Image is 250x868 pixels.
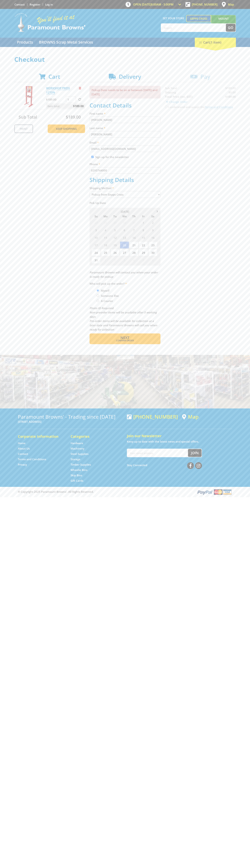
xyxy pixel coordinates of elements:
[18,463,27,467] a: Go to the Privacy page
[18,441,26,445] a: Go to the Home page
[71,441,83,445] a: Go to the Hardware page
[129,249,138,256] span: 28
[110,241,120,249] span: 19
[97,295,99,297] input: Please select who will pick up the order.
[120,256,129,264] span: 3
[71,463,91,467] a: Go to the Timber Supplies page
[211,15,236,29] a: Mount [PERSON_NAME]
[148,214,157,219] span: Sa
[71,473,82,477] a: Go to the Skip Bins page
[129,226,138,234] span: 7
[45,3,53,6] a: Log in
[148,226,157,234] span: 9
[120,214,129,219] span: We
[120,219,129,226] span: 30
[14,38,36,47] a: Go to the Products page
[161,15,186,21] span: Set your store
[139,256,148,264] span: 5
[110,256,120,264] span: 2
[91,234,101,241] span: 10
[90,176,160,183] h2: Shipping Details
[120,234,129,241] span: 13
[46,97,65,102] p: $189.00
[14,124,33,133] a: Print
[73,103,84,109] span: $189.00
[148,219,157,226] span: 2
[101,219,110,226] span: 28
[139,226,148,234] span: 8
[182,414,199,420] a: View a map of Gepps Cross location
[46,86,70,94] a: WORKSHOP PRESS 12TON
[14,56,236,63] h1: Checkout
[100,288,111,294] label: Myself
[48,124,85,133] a: Keep Shopping
[66,114,81,120] span: $189.00
[91,226,101,234] span: 3
[18,434,63,439] h5: Corporate Information
[101,249,110,256] span: 25
[79,86,81,90] a: Remove from cart
[148,241,157,249] span: 23
[30,3,40,6] a: Go to the registration page
[210,40,221,44] span: (1 item)
[133,3,174,6] span: OPEN [DATE]
[14,13,86,32] img: Paramount Browns'
[188,449,202,457] button: Join
[36,38,96,47] a: Go to the BROWNS Scrap Metal Services page
[97,289,99,292] input: Please select who will pick up the order.
[18,457,46,461] a: Go to the Terms and Conditions page
[90,126,160,130] label: Last name
[110,219,120,226] span: 29
[110,234,120,241] span: 12
[120,249,129,256] span: 27
[129,234,138,241] span: 14
[161,24,226,32] input: Search
[91,241,101,249] span: 17
[120,335,129,340] span: Next
[197,489,232,495] img: PayPal, Mastercard, Visa accepted
[101,214,110,219] span: Mo
[71,468,87,472] a: Go to the Wheelie Bins page
[119,73,141,80] span: Delivery
[139,241,148,249] span: 22
[90,131,160,138] input: Please enter your last name.
[127,461,202,469] div: Stay Connected
[71,479,83,483] a: Go to the Gift Cards page
[129,241,138,249] span: 21
[148,256,157,264] span: 6
[18,447,30,450] a: Go to the About Us page
[90,146,160,152] input: Please enter your email address.
[14,489,236,495] div: ® Copyright 2025 Paramount Browns'. All Rights Reserved.
[90,162,160,166] label: Phone
[139,219,148,226] span: 1
[90,167,160,174] input: Please enter your telephone number.
[110,214,120,219] span: Tu
[101,226,110,234] span: 4
[139,214,148,219] span: Fr
[90,191,160,198] select: Please select a shipping method.
[14,3,25,6] a: Go to the Contact page
[97,340,153,342] span: Confirm order
[91,256,101,264] span: 31
[127,414,178,420] div: [PHONE_NUMBER]
[71,434,116,439] h5: Categories
[48,73,60,80] span: Cart
[226,24,236,32] button: Go
[90,102,160,109] h2: Contact Details
[90,281,160,286] label: Who will pick up the order?
[110,226,120,234] span: 5
[121,210,129,213] span: [DATE]
[90,86,160,98] p: Pickup Date needs to be on or between [DATE] and [DATE]
[91,249,101,256] span: 24
[100,293,120,299] label: Someone Else
[110,249,120,256] span: 26
[139,234,148,241] span: 15
[139,249,148,256] span: 29
[186,15,211,22] a: Gepps Cross
[90,140,160,145] label: Email
[18,414,123,420] h3: Paramount Browns' - Trading since [DATE]
[90,271,158,278] em: Paramount Browns will contact you when your order is ready for pickup
[46,103,85,109] p: Item total:
[129,256,138,264] span: 4
[90,201,160,205] label: Pick Up Date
